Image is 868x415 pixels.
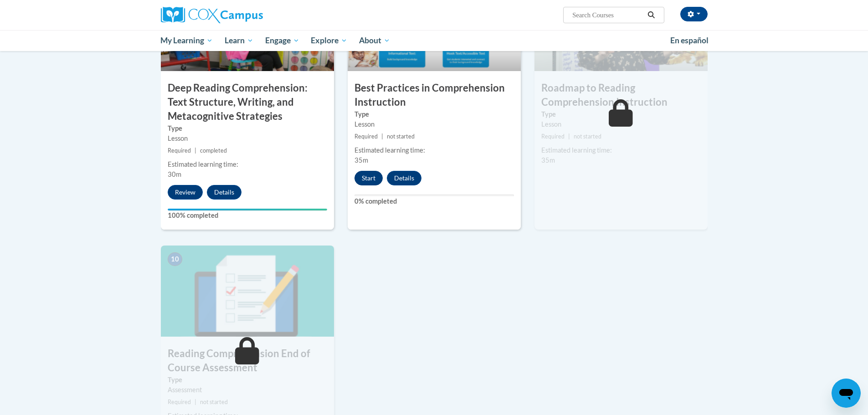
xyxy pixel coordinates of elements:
span: Explore [311,35,347,46]
a: Learn [219,30,259,51]
span: My Learning [160,35,213,46]
span: En español [670,36,709,45]
div: Estimated learning time: [354,145,514,155]
span: | [381,133,383,140]
span: | [195,399,196,405]
label: Type [168,375,327,385]
span: 35m [354,156,368,164]
span: Engage [265,35,299,46]
span: Required [354,133,378,140]
label: Type [541,109,701,119]
span: Required [541,133,565,140]
div: Estimated learning time: [168,159,327,169]
button: Details [207,185,241,200]
button: Start [354,171,383,185]
div: Lesson [168,133,327,143]
a: My Learning [155,30,219,51]
div: Estimated learning time: [541,145,701,155]
label: 100% completed [168,210,327,220]
button: Search [644,10,658,20]
span: Learn [225,35,253,46]
span: 10 [168,252,182,266]
label: 0% completed [354,196,514,206]
span: 30m [168,170,181,178]
h3: Best Practices in Comprehension Instruction [348,81,521,109]
span: not started [387,133,415,140]
h3: Reading Comprehension End of Course Assessment [161,347,334,375]
button: Account Settings [680,7,708,21]
div: Lesson [541,119,701,129]
span: | [195,147,196,154]
a: En español [664,31,714,50]
iframe: Button to launch messaging window [832,379,861,408]
a: Engage [259,30,305,51]
button: Review [168,185,203,200]
div: Main menu [147,30,721,51]
img: Course Image [161,246,334,337]
span: Required [168,399,191,405]
label: Type [354,109,514,119]
div: Lesson [354,119,514,129]
button: Details [387,171,421,185]
a: Explore [305,30,353,51]
span: About [359,35,390,46]
span: Required [168,147,191,154]
div: Your progress [168,209,327,210]
span: 35m [541,156,555,164]
span: not started [200,399,228,405]
span: | [568,133,570,140]
span: not started [574,133,601,140]
h3: Deep Reading Comprehension: Text Structure, Writing, and Metacognitive Strategies [161,81,334,123]
span: completed [200,147,227,154]
a: Cox Campus [161,7,334,23]
img: Cox Campus [161,7,263,23]
a: About [353,30,396,51]
h3: Roadmap to Reading Comprehension Instruction [534,81,708,109]
input: Search Courses [571,10,644,20]
label: Type [168,123,327,133]
div: Assessment [168,385,327,395]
